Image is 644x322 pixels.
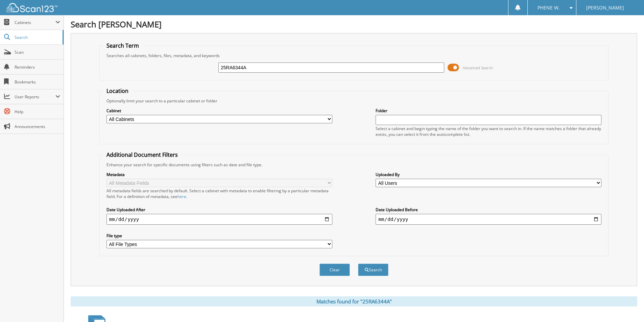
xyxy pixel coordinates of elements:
legend: Additional Document Filters [103,151,181,158]
a: here [177,194,186,199]
legend: Location [103,87,132,95]
span: User Reports [15,94,55,100]
div: Matches found for "25RA6344A" [71,296,637,306]
span: Search [15,34,59,40]
span: Scan [15,49,60,55]
label: Date Uploaded After [106,207,332,213]
div: All metadata fields are searched by default. Select a cabinet with metadata to enable filtering b... [106,188,332,199]
div: Enhance your search for specific documents using filters such as date and file type. [103,162,605,168]
button: Clear [319,264,350,276]
div: Select a cabinet and begin typing the name of the folder you want to search in. If the name match... [376,126,601,137]
span: PHENE W. [538,6,560,10]
label: Uploaded By [376,172,601,177]
button: Search [358,264,388,276]
label: File type [106,233,332,239]
div: Optionally limit your search to a particular cabinet or folder [103,98,605,104]
img: scan123-logo-white.svg [7,3,57,12]
input: start [106,214,332,225]
legend: Search Term [103,42,142,49]
div: Searches all cabinets, folders, files, metadata, and keywords [103,53,605,58]
label: Metadata [106,172,332,177]
label: Folder [376,108,601,114]
span: Help [15,109,60,115]
span: Announcements [15,124,60,129]
label: Date Uploaded Before [376,207,601,213]
span: Advanced Search [463,65,493,70]
span: Bookmarks [15,79,60,85]
input: end [376,214,601,225]
span: [PERSON_NAME] [586,6,624,10]
h1: Search [PERSON_NAME] [71,19,637,30]
span: Reminders [15,64,60,70]
span: Cabinets [15,20,55,25]
label: Cabinet [106,108,332,114]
